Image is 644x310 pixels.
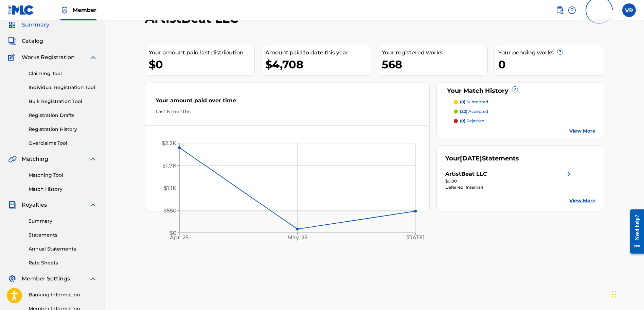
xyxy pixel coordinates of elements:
div: Help [568,3,576,17]
tspan: $0 [169,230,177,236]
div: Your Match History [445,86,596,96]
img: Royalties [8,201,16,209]
div: $0 [149,57,254,72]
a: Claiming Tool [29,70,97,77]
a: CatalogCatalog [8,37,43,45]
img: Works Registration [8,53,17,62]
div: Drag [612,284,616,305]
div: Your amount paid over time [156,97,419,108]
tspan: May '25 [287,235,307,241]
p: rejected [460,118,484,124]
img: expand [89,275,97,283]
div: 0 [498,57,604,72]
iframe: Chat Widget [610,277,644,310]
tspan: $1.1K [164,185,177,191]
tspan: $550 [163,207,177,214]
div: Your amount paid last distribution [149,49,254,57]
span: (0) [460,118,465,123]
span: Member Settings [22,275,70,283]
a: (0) rejected [454,118,596,124]
img: expand [89,155,97,163]
a: Bulk Registration Tool [29,98,97,105]
a: Registration History [29,126,97,133]
a: Match History [29,186,97,193]
img: Summary [8,21,16,29]
div: User Menu [622,3,636,17]
a: ArtistBeat LLCright chevron icon$0.00Deferred (Internal) [445,170,573,190]
img: help [568,6,576,14]
tspan: $1.7K [162,162,177,169]
img: right chevron icon [565,170,573,178]
span: ? [512,87,518,92]
a: Banking Information [29,291,97,298]
div: Last 6 months [156,108,419,115]
img: Member Settings [8,275,16,283]
span: Catalog [22,37,43,45]
img: Matching [8,155,17,163]
tspan: $2.2K [162,140,177,147]
span: Works Registration [22,53,75,62]
div: Your Statements [445,154,519,163]
a: Overclaims Tool [29,140,97,147]
span: (22) [460,109,467,114]
span: Matching [22,155,48,163]
span: Summary [22,21,49,29]
a: (22) accepted [454,108,596,115]
img: Top Rightsholder [60,6,69,14]
div: $4,708 [265,57,371,72]
tspan: Apr '25 [170,235,189,241]
div: 568 [382,57,487,72]
p: submitted [460,99,488,105]
a: Annual Statements [29,245,97,253]
div: Deferred (Internal) [445,184,573,190]
a: Public Search [556,3,564,17]
a: Registration Drafts [29,112,97,119]
div: $0.00 [445,178,573,184]
img: MLC Logo [8,5,34,15]
a: View More [569,197,595,204]
tspan: [DATE] [407,235,425,241]
a: (0) submitted [454,99,596,105]
p: accepted [460,108,488,115]
div: Your registered works [382,49,487,57]
iframe: Resource Center [625,204,644,259]
div: ArtistBeat LLC [445,170,487,178]
a: SummarySummary [8,21,49,29]
div: Your pending works [498,49,604,57]
span: ? [557,49,563,54]
img: expand [89,201,97,209]
span: Royalties [22,201,47,209]
a: Matching Tool [29,172,97,179]
img: Catalog [8,37,16,45]
a: View More [569,127,595,135]
span: Member [73,6,96,14]
span: [DATE] [460,155,482,162]
a: Statements [29,231,97,239]
a: Individual Registration Tool [29,84,97,91]
img: search [556,6,564,14]
span: (0) [460,99,465,104]
div: Amount paid to date this year [265,49,371,57]
a: Rate Sheets [29,259,97,266]
a: Summary [29,218,97,225]
img: expand [89,53,97,62]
